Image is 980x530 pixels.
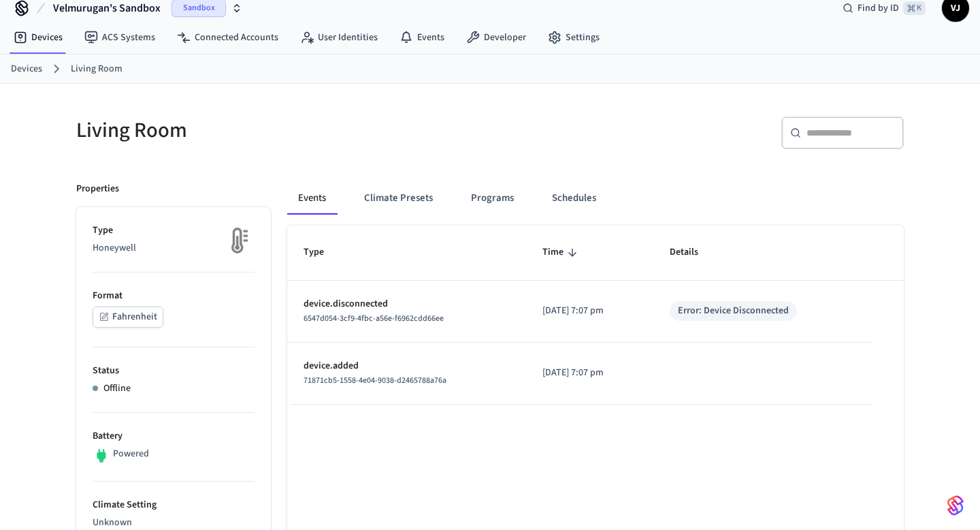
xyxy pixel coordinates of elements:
[71,62,122,76] a: Living Room
[455,25,537,50] a: Developer
[304,359,510,373] p: device.added
[287,225,904,404] table: sticky table
[537,25,610,50] a: Settings
[857,1,899,15] span: Find by ID
[353,182,444,215] button: Climate Presets
[76,182,119,196] p: Properties
[76,116,482,144] h5: Living Room
[220,223,255,258] img: thermostat_fallback
[93,241,255,255] p: Honeywell
[304,313,444,324] span: 6547d054-3cf9-4fbc-a56e-f6962cdd66ee
[304,297,510,311] p: device.disconnected
[3,25,73,50] a: Devices
[93,364,255,378] p: Status
[670,242,716,263] span: Details
[678,304,789,318] div: Error: Device Disconnected
[542,242,581,263] span: Time
[93,223,255,238] p: Type
[947,495,964,516] img: SeamLogoGradient.69752ec5.svg
[289,25,389,50] a: User Identities
[166,25,289,50] a: Connected Accounts
[93,429,255,443] p: Battery
[541,182,607,215] button: Schedules
[113,447,149,461] p: Powered
[389,25,455,50] a: Events
[542,366,638,380] p: [DATE] 7:07 pm
[304,375,446,386] span: 71871cb5-1558-4e04-9038-d2465788a76a
[304,242,342,263] span: Type
[93,307,163,328] button: Fahrenheit
[11,62,42,76] a: Devices
[542,304,638,318] p: [DATE] 7:07 pm
[460,182,525,215] button: Programs
[73,25,166,50] a: ACS Systems
[903,1,926,15] span: ⌘ K
[93,498,255,512] p: Climate Setting
[93,289,255,303] p: Format
[93,516,255,530] p: Unknown
[287,182,337,215] button: Events
[103,381,131,396] p: Offline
